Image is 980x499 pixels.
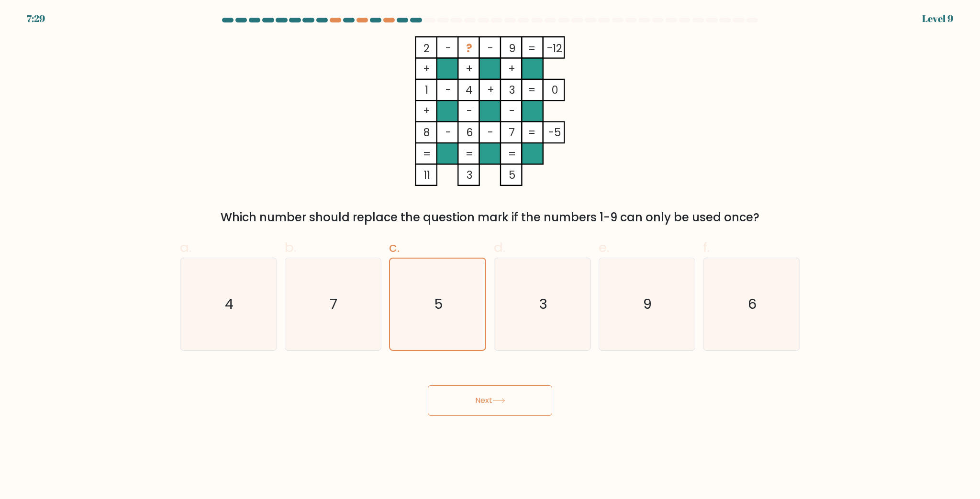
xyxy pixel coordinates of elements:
text: 4 [225,294,234,314]
tspan: 7 [509,125,515,140]
tspan: - [509,104,515,119]
span: a. [180,238,191,257]
tspan: ? [466,41,472,56]
tspan: = [423,146,431,162]
tspan: - [467,104,472,119]
tspan: - [488,125,493,140]
tspan: - [488,41,493,56]
tspan: = [466,146,473,162]
text: 3 [539,294,547,314]
div: 7:29 [27,11,45,26]
tspan: + [466,61,473,76]
tspan: 9 [509,41,515,56]
tspan: 2 [423,41,430,56]
tspan: 5 [509,167,515,183]
span: b. [285,238,296,257]
span: d. [494,238,505,257]
tspan: 3 [509,82,515,98]
div: Level 9 [922,11,953,26]
text: 5 [434,294,443,314]
tspan: + [423,61,430,76]
tspan: 0 [552,82,558,98]
tspan: = [528,125,535,140]
tspan: + [487,82,494,98]
span: e. [599,238,609,257]
tspan: 11 [423,167,430,183]
tspan: -5 [549,125,561,140]
tspan: = [528,82,535,98]
tspan: = [528,41,535,56]
tspan: 1 [425,82,428,98]
div: Which number should replace the question mark if the numbers 1-9 can only be used once? [186,209,794,226]
tspan: - [446,82,452,98]
tspan: + [423,104,430,119]
tspan: - [446,41,452,56]
span: c. [389,238,400,257]
tspan: 6 [466,125,473,140]
text: 6 [748,294,757,314]
tspan: - [446,125,452,140]
tspan: 3 [467,167,472,183]
tspan: = [508,146,516,162]
span: f. [703,238,710,257]
tspan: 8 [423,125,430,140]
tspan: 4 [466,82,473,98]
text: 7 [330,294,338,314]
tspan: + [508,61,515,76]
text: 9 [644,294,652,314]
button: Next [428,385,552,416]
tspan: -12 [547,41,563,56]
